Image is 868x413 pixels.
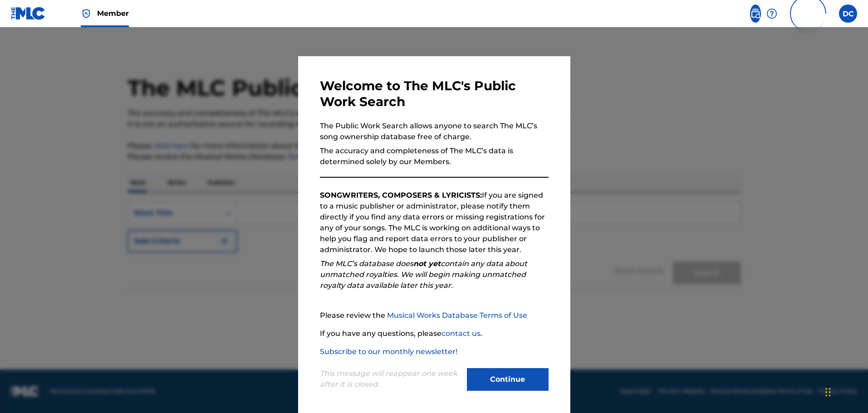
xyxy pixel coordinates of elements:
p: If you are signed to a music publisher or administrator, please notify them directly if you find ... [320,190,549,255]
iframe: Chat Widget [823,369,868,413]
p: If you have any questions, please . [320,328,549,339]
strong: SONGWRITERS, COMPOSERS & LYRICISTS: [320,191,482,199]
img: Top Rightsholder [81,8,92,19]
p: The accuracy and completeness of The MLC’s data is determined solely by our Members. [320,146,549,167]
a: contact us [441,329,481,338]
strong: not yet [413,259,441,268]
a: Public Search [750,5,761,23]
div: User Menu [839,5,857,23]
span: Member [97,8,129,19]
em: The MLC’s database does contain any data about unmatched royalties. We will begin making unmatche... [320,259,527,290]
p: Please review the [320,310,549,321]
img: MLC Logo [11,7,46,20]
img: help [766,8,777,19]
p: This message will reappear one week after it is closed. [320,368,461,390]
a: Musical Works Database Terms of Use [387,311,527,320]
div: Drag [825,379,831,406]
h3: Welcome to The MLC's Public Work Search [320,78,549,110]
button: Continue [467,368,549,391]
p: The Public Work Search allows anyone to search The MLC’s song ownership database free of charge. [320,121,549,142]
div: Help [766,5,777,23]
img: search [750,8,761,19]
a: Subscribe to our monthly newsletter! [320,347,457,356]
